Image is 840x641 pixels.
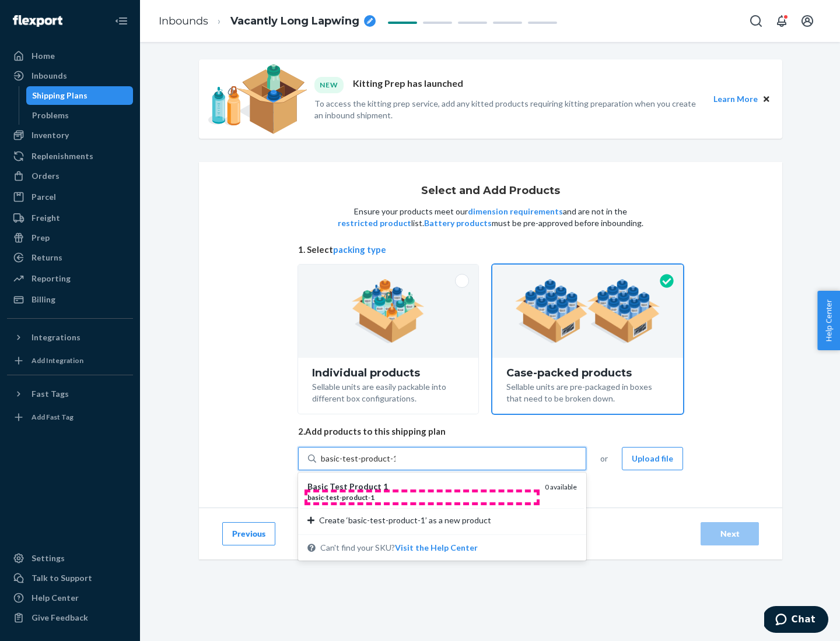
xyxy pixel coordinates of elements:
a: Billing [7,290,133,309]
a: Inbounds [7,66,133,85]
div: Talk to Support [32,572,92,584]
div: Individual products [312,367,464,379]
span: Vacantly Long Lapwing [230,14,359,29]
button: Help Center [817,291,840,350]
div: Fast Tags [32,388,69,400]
em: 1 [370,493,374,502]
div: Inbounds [32,70,67,82]
ol: breadcrumbs [149,4,385,38]
button: restricted product [338,217,411,229]
button: Close [760,93,773,105]
a: Settings [7,549,133,568]
button: Upload file [622,447,683,470]
em: test [326,493,339,502]
a: Home [7,47,133,65]
button: Integrations [7,328,133,347]
div: Add Integration [32,355,83,365]
div: Inventory [32,129,69,141]
button: Basic Test Product 1basic-test-product-10 availableCreate ‘basic-test-product-1’ as a new product... [395,542,478,554]
a: Add Fast Tag [7,408,133,427]
a: Freight [7,209,133,227]
span: or [600,453,608,464]
div: Orders [32,170,60,182]
div: NEW [314,77,344,93]
button: Open notifications [770,9,793,33]
a: Problems [26,106,134,125]
span: 2. Add products to this shipping plan [298,425,683,438]
div: Freight [32,212,60,224]
div: Prep [32,232,50,244]
div: Parcel [32,191,56,203]
button: Learn More [713,93,758,105]
em: Product [349,481,381,491]
button: Fast Tags [7,385,133,403]
a: Prep [7,228,133,247]
button: Close Navigation [110,9,133,33]
h1: Select and Add Products [421,185,560,197]
em: Basic [307,481,328,491]
a: Reporting [7,269,133,288]
a: Orders [7,167,133,185]
button: dimension requirements [468,206,563,217]
img: individual-pack.facf35554cb0f1810c75b2bd6df2d64e.png [352,279,425,343]
a: Shipping Plans [26,86,134,105]
div: Sellable units are easily packable into different box configurations. [312,379,464,404]
div: Sellable units are pre-packaged in boxes that need to be broken down. [506,379,669,404]
a: Help Center [7,589,133,607]
button: Open Search Box [744,9,768,33]
em: product [342,493,368,502]
span: 0 available [545,482,577,491]
div: Give Feedback [32,612,88,624]
em: Test [330,481,348,491]
input: Basic Test Product 1basic-test-product-10 availableCreate ‘basic-test-product-1’ as a new product... [321,453,395,464]
a: Inbounds [159,15,208,27]
iframe: Opens a widget where you can chat to one of our agents [764,606,828,635]
button: Battery products [424,217,492,229]
span: Create ‘basic-test-product-1’ as a new product [319,515,491,526]
div: Add Fast Tag [32,412,73,422]
button: Talk to Support [7,569,133,587]
div: Billing [32,294,55,305]
div: Replenishments [32,150,93,162]
div: Returns [32,252,62,263]
div: Help Center [32,592,79,604]
div: Case-packed products [506,367,669,379]
em: 1 [383,481,388,491]
div: Reporting [32,273,71,284]
div: Next [710,528,749,540]
span: 1. Select [298,244,683,256]
a: Add Integration [7,351,133,370]
button: Next [701,522,759,545]
a: Inventory [7,126,133,145]
span: Can't find your SKU? [320,542,478,554]
img: Flexport logo [13,15,62,27]
a: Parcel [7,188,133,206]
div: Home [32,50,55,62]
img: case-pack.59cecea509d18c883b923b81aeac6d0b.png [515,279,660,343]
div: Shipping Plans [32,90,87,101]
p: Kitting Prep has launched [353,77,463,93]
button: packing type [333,244,386,256]
button: Previous [222,522,275,545]
p: To access the kitting prep service, add any kitted products requiring kitting preparation when yo... [314,98,703,121]
div: Integrations [32,332,80,343]
em: basic [307,493,324,502]
div: Problems [32,110,69,121]
div: - - - [307,492,535,502]
a: Returns [7,248,133,267]
a: Replenishments [7,147,133,165]
div: Settings [32,552,65,564]
button: Open account menu [796,9,819,33]
p: Ensure your products meet our and are not in the list. must be pre-approved before inbounding. [337,206,645,229]
button: Give Feedback [7,608,133,627]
